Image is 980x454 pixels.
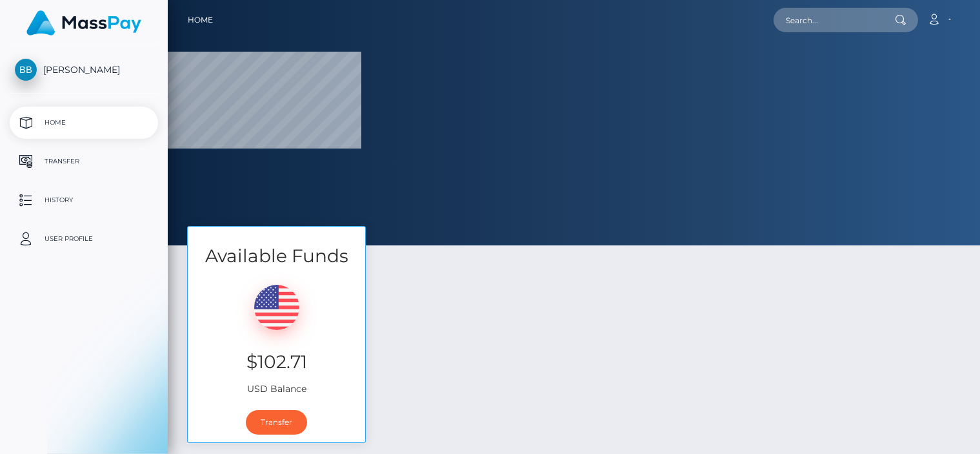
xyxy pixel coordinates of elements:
img: USD.png [254,285,299,330]
a: Home [10,107,158,139]
a: Transfer [246,410,307,435]
a: Home [188,6,213,34]
p: User Profile [15,229,153,249]
h3: $102.71 [197,349,355,375]
input: Search... [774,8,895,32]
p: History [15,191,153,210]
a: History [10,184,158,216]
img: MassPay [26,10,141,36]
p: Home [15,113,153,132]
a: Transfer [10,145,158,178]
h3: Available Funds [188,243,365,269]
span: [PERSON_NAME] [10,64,158,76]
div: USD Balance [188,269,365,402]
a: User Profile [10,223,158,255]
p: Transfer [15,152,153,171]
